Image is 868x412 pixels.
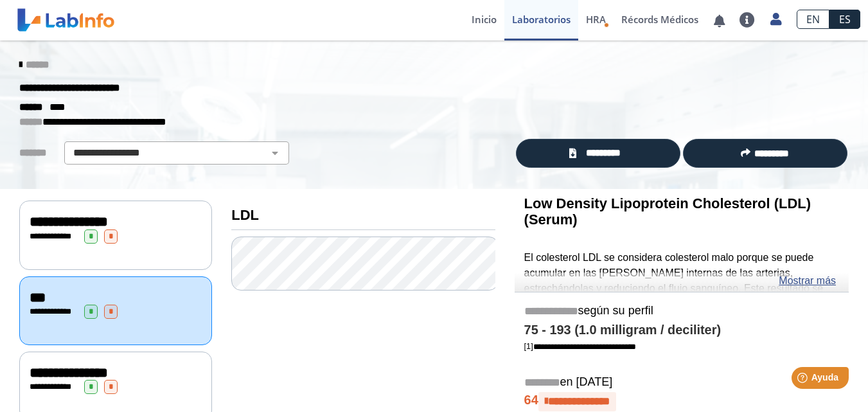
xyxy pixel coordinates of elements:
[524,304,839,319] h5: según su perfil
[524,323,839,338] h4: 75 - 193 (1.0 milligram / deciliter)
[586,13,606,26] span: HRA
[829,10,860,29] a: ES
[524,341,636,351] a: [1]
[231,207,259,223] b: LDL
[524,195,811,228] b: Low Density Lipoprotein Cholesterol (LDL) (Serum)
[754,362,854,398] iframe: Help widget launcher
[779,273,836,289] a: Mostrar más
[524,375,839,390] h5: en [DATE]
[524,250,839,404] p: El colesterol LDL se considera colesterol malo porque se puede acumular en las [PERSON_NAME] inte...
[797,10,829,29] a: EN
[524,392,839,411] h4: 64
